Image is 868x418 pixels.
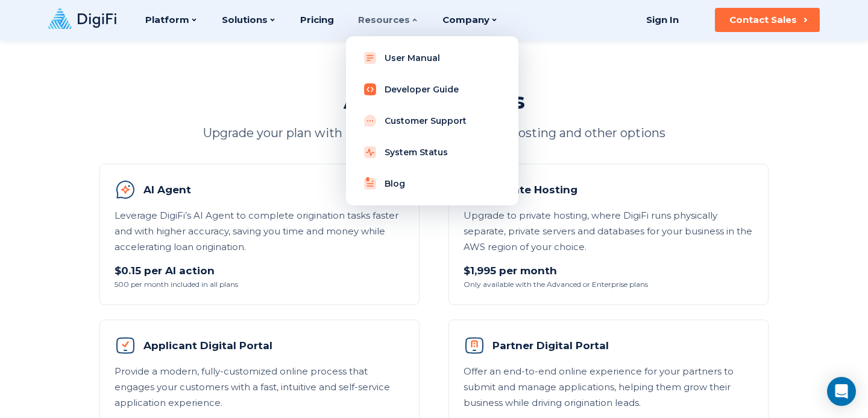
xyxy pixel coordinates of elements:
div: Contact Sales [729,14,797,26]
p: Provide a modern, fully-customized online process that engages your customers with a fast, intuit... [115,364,404,411]
p: Upgrade to private hosting, where DigiFi runs physically separate, private servers and databases ... [464,208,753,255]
span: Only available with the Advanced or Enterprise plans [464,279,753,290]
a: Blog [356,172,509,196]
p: Upgrade your plan with powerful AI, digital lending, hosting and other options [99,124,769,142]
p: Offer an end-to-end online experience for your partners to submit and manage applications, helpin... [464,364,753,411]
a: System Status [356,140,509,164]
div: Open Intercom Messenger [827,377,856,406]
h3: AI Agent [115,179,404,201]
a: Customer Support [356,109,509,133]
span: 500 per month included in all plans [115,279,404,290]
p: $1,995 per month [464,262,753,279]
button: Contact Sales [715,8,820,32]
a: User Manual [356,46,509,70]
h3: Partner Digital Portal [464,335,753,356]
a: Developer Guide [356,77,509,101]
a: Sign In [631,8,693,32]
h3: Private Hosting [464,179,753,201]
h3: Applicant Digital Portal [115,335,404,356]
p: Leverage DigiFi’s AI Agent to complete origination tasks faster and with higher accuracy, saving ... [115,208,404,255]
h2: Add-On Options [99,87,769,115]
p: $0.15 per AI action [115,262,404,279]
